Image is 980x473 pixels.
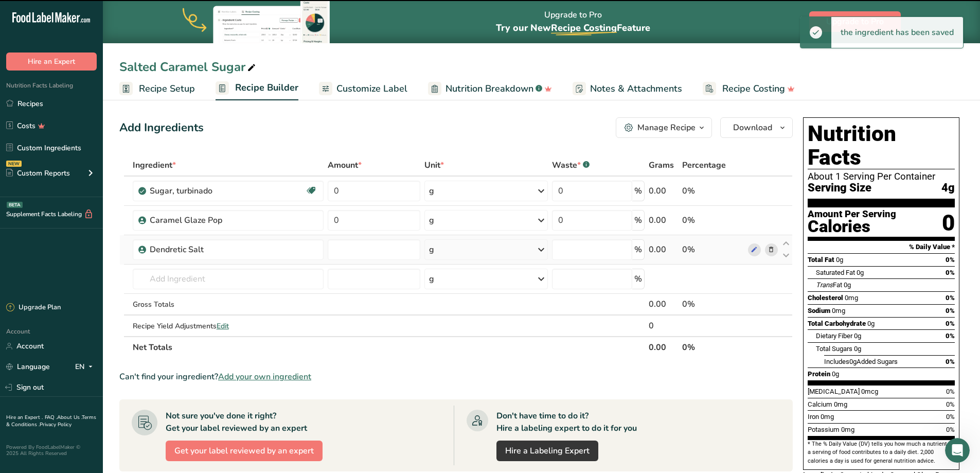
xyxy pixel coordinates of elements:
[808,400,832,408] span: Calcium
[649,214,678,226] div: 0.00
[682,214,744,226] div: 0%
[647,336,680,358] th: 0.00
[857,269,864,276] span: 0g
[429,185,434,197] div: g
[821,413,834,421] span: 0mg
[834,400,847,408] span: 0mg
[174,445,314,457] span: Get your label reviewed by an expert
[551,22,617,34] span: Recipe Costing
[808,426,840,433] span: Potassium
[133,269,324,289] input: Add Ingredient
[854,332,861,340] span: 0g
[680,336,746,358] th: 0%
[854,345,861,353] span: 0g
[946,413,955,421] span: 0%
[218,371,311,383] span: Add your own ingredient
[119,371,793,383] div: Can't find your ingredient?
[946,400,955,408] span: 0%
[133,159,176,171] span: Ingredient
[816,269,855,276] span: Saturated Fat
[845,294,858,302] span: 0mg
[841,426,854,433] span: 0mg
[235,81,298,95] span: Recipe Builder
[942,209,955,237] div: 0
[832,307,845,314] span: 0mg
[946,426,955,433] span: 0%
[6,414,43,421] a: Hire an Expert .
[816,332,852,340] span: Dietary Fiber
[429,243,434,256] div: g
[808,219,896,234] div: Calories
[6,303,61,313] div: Upgrade Plan
[808,241,955,253] section: % Daily Value *
[446,82,533,96] span: Nutrition Breakdown
[826,15,884,28] span: Upgrade to Pro
[824,358,898,365] span: Includes Added Sugars
[946,320,955,327] span: 0%
[573,77,682,100] a: Notes & Attachments
[590,82,682,96] span: Notes & Attachments
[45,414,57,421] a: FAQ .
[216,76,298,101] a: Recipe Builder
[703,77,795,100] a: Recipe Costing
[119,77,195,100] a: Recipe Setup
[150,185,278,197] div: Sugar, turbinado
[816,281,833,289] i: Trans
[682,298,744,310] div: 0%
[649,320,678,332] div: 0
[849,358,857,365] span: 0g
[946,388,955,395] span: 0%
[649,159,674,171] span: Grams
[946,294,955,302] span: 0%
[720,117,793,138] button: Download
[941,182,955,195] span: 4g
[133,299,324,310] div: Gross Totals
[733,121,772,134] span: Download
[808,171,955,182] div: About 1 Serving Per Container
[429,214,434,226] div: g
[649,185,678,197] div: 0.00
[808,294,843,302] span: Cholesterol
[836,256,843,264] span: 0g
[945,438,970,463] iframe: Intercom live chat
[946,256,955,264] span: 0%
[496,441,598,461] a: Hire a Labeling Expert
[808,440,955,465] section: * The % Daily Value (DV) tells you how much a nutrient in a serving of food contributes to a dail...
[57,414,82,421] a: About Us .
[722,82,785,96] span: Recipe Costing
[844,281,851,289] span: 0g
[808,122,955,169] h1: Nutrition Facts
[946,358,955,365] span: 0%
[816,345,852,353] span: Total Sugars
[616,117,712,138] button: Manage Recipe
[424,159,444,171] span: Unit
[428,77,552,100] a: Nutrition Breakdown
[166,441,323,461] button: Get your label reviewed by an expert
[861,388,878,395] span: 0mcg
[808,413,819,421] span: Iron
[946,307,955,314] span: 0%
[429,273,434,285] div: g
[6,444,97,457] div: Powered By FoodLabelMaker © 2025 All Rights Reserved
[946,269,955,276] span: 0%
[649,298,678,310] div: 0.00
[328,159,362,171] span: Amount
[867,320,875,327] span: 0g
[6,161,22,167] div: NEW
[336,82,407,96] span: Customize Label
[139,82,195,96] span: Recipe Setup
[809,11,901,32] button: Upgrade to Pro
[6,52,97,71] button: Hire an Expert
[119,58,258,76] div: Salted Caramel Sugar
[808,370,830,378] span: Protein
[75,361,97,373] div: EN
[682,243,744,256] div: 0%
[6,414,96,428] a: Terms & Conditions .
[40,421,72,428] a: Privacy Policy
[150,243,278,256] div: Dendretic Salt
[831,17,963,48] div: the ingredient has been saved
[808,256,834,264] span: Total Fat
[319,77,407,100] a: Customize Label
[832,370,839,378] span: 0g
[150,214,278,226] div: Caramel Glaze Pop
